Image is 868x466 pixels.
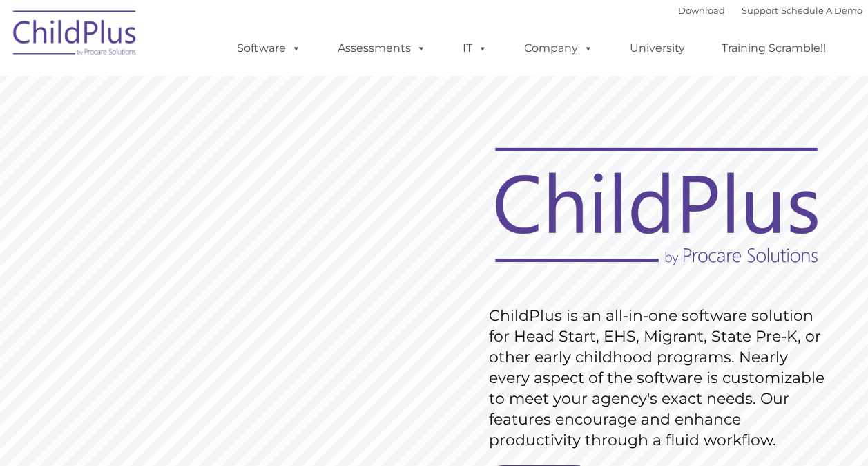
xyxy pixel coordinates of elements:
[324,35,440,62] a: Assessments
[449,35,501,62] a: IT
[708,35,840,62] a: Training Scramble!!
[223,35,315,62] a: Software
[6,1,144,70] img: ChildPlus by Procare Solutions
[678,5,725,16] a: Download
[742,5,778,16] a: Support
[678,5,862,16] font: |
[510,35,607,62] a: Company
[781,5,862,16] a: Schedule A Demo
[489,306,831,451] rs-layer: ChildPlus is an all-in-one software solution for Head Start, EHS, Migrant, State Pre-K, or other ...
[616,35,699,62] a: University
